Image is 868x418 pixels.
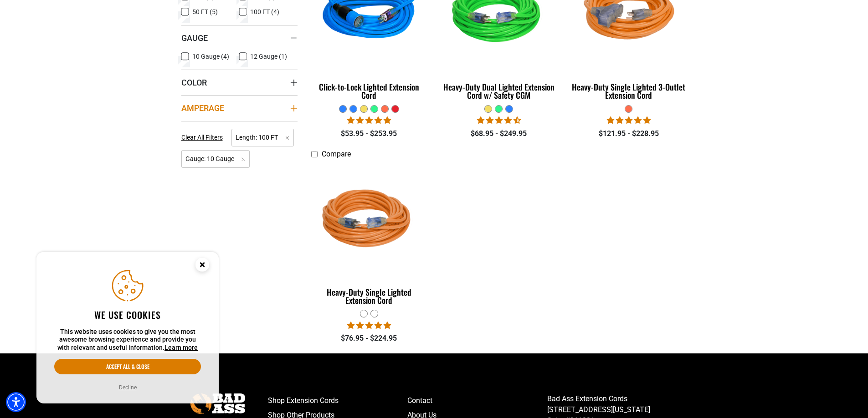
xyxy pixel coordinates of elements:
summary: Amperage [181,95,298,121]
button: Decline [116,383,139,392]
span: 4.64 stars [477,116,521,125]
span: Length: 100 FT [231,129,294,146]
button: Close this option [186,252,219,280]
div: $76.95 - $224.95 [311,333,427,344]
a: Gauge: 10 Gauge [181,154,250,163]
aside: Cookie Consent [36,252,219,404]
div: Accessibility Menu [6,392,26,412]
a: Shop Extension Cords [268,393,408,408]
div: Click-to-Lock Lighted Extension Cord [311,83,427,99]
span: Color [181,77,207,88]
div: Heavy-Duty Single Lighted Extension Cord [311,288,427,304]
span: 5.00 stars [347,321,391,330]
span: 5.00 stars [607,116,651,125]
h2: We use cookies [54,309,201,321]
a: Clear All Filters [181,133,226,142]
span: 12 Gauge (1) [250,53,287,60]
div: $68.95 - $249.95 [441,128,557,139]
p: This website uses cookies to give you the most awesome browsing experience and provide you with r... [54,328,201,352]
a: Length: 100 FT [231,133,294,141]
button: Accept all & close [54,359,201,374]
summary: Gauge [181,25,298,50]
span: Gauge: 10 Gauge [181,150,250,168]
summary: Color [181,70,298,95]
div: Heavy-Duty Single Lighted 3-Outlet Extension Cord [570,83,687,99]
div: $121.95 - $228.95 [570,128,687,139]
span: Clear All Filters [181,134,223,141]
span: 50 FT (5) [192,9,218,15]
div: Heavy-Duty Dual Lighted Extension Cord w/ Safety CGM [441,83,557,99]
span: 100 FT (4) [250,9,279,15]
img: orange [312,167,426,272]
span: 4.87 stars [347,116,391,125]
div: $53.95 - $253.95 [311,128,427,139]
img: Bad Ass Extension Cords [190,393,245,414]
span: Compare [322,150,351,158]
span: Gauge [181,33,208,43]
span: 10 Gauge (4) [192,53,229,60]
a: orange Heavy-Duty Single Lighted Extension Cord [311,163,427,310]
a: Contact [407,393,547,408]
a: This website uses cookies to give you the most awesome browsing experience and provide you with r... [164,344,198,351]
span: Amperage [181,103,224,113]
